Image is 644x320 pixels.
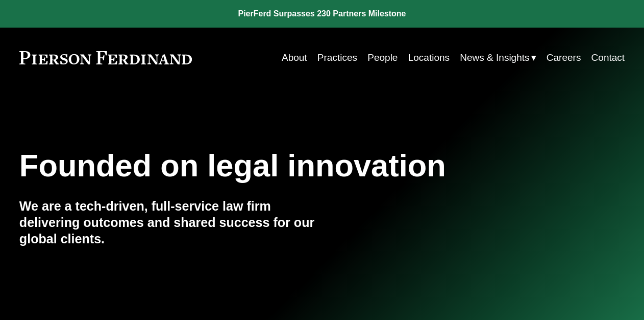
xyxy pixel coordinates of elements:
a: Practices [317,48,357,67]
span: News & Insights [460,49,529,66]
a: Careers [547,48,581,67]
a: Locations [408,48,450,67]
a: People [367,48,398,67]
h4: We are a tech-driven, full-service law firm delivering outcomes and shared success for our global... [19,198,322,247]
a: Contact [591,48,625,67]
a: About [282,48,307,67]
a: folder dropdown [460,48,536,67]
h1: Founded on legal innovation [19,148,524,184]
